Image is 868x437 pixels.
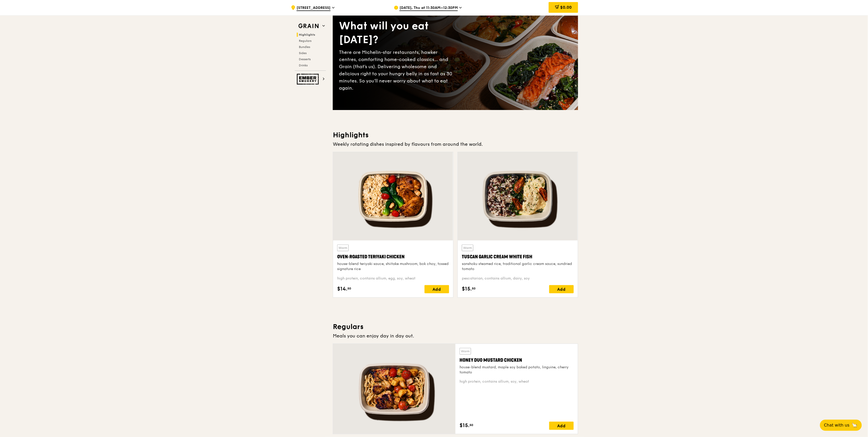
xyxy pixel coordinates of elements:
span: Bundles [299,45,310,49]
div: There are Michelin-star restaurants, hawker centres, comforting home-cooked classics… and Grain (... [339,49,455,92]
span: 50 [347,286,351,290]
div: Add [425,285,449,293]
div: house-blend teriyaki sauce, shiitake mushroom, bok choy, tossed signature rice [337,261,449,272]
img: Ember Smokery web logo [297,74,320,84]
div: Warm [460,348,471,355]
span: 50 [472,286,476,290]
div: Warm [462,245,473,251]
span: Sides [299,51,307,55]
div: high protein, contains allium, soy, wheat [460,379,574,384]
span: Regulars [299,39,311,43]
span: 🦙 [852,422,858,428]
div: Meals you can enjoy day in day out. [333,332,578,339]
img: Grain web logo [297,21,320,31]
h3: Highlights [333,130,578,140]
span: $15. [462,285,472,293]
span: $14. [337,285,347,293]
div: pescatarian, contains allium, dairy, soy [462,276,574,281]
div: Warm [337,245,349,251]
div: Add [549,285,574,293]
div: Weekly rotating dishes inspired by flavours from around the world. [333,141,578,148]
div: Add [549,422,574,430]
span: Highlights [299,33,315,37]
span: $15. [460,422,470,429]
span: [STREET_ADDRESS] [297,5,331,11]
div: Honey Duo Mustard Chicken [460,357,574,364]
div: house-blend mustard, maple soy baked potato, linguine, cherry tomato [460,365,574,375]
span: [DATE], Thu at 11:30AM–12:30PM [400,5,458,11]
h3: Regulars [333,322,578,331]
span: Chat with us [824,422,850,428]
div: sanshoku steamed rice, traditional garlic cream sauce, sundried tomato [462,261,574,272]
div: high protein, contains allium, egg, soy, wheat [337,276,449,281]
span: Desserts [299,57,311,61]
button: Chat with us🦙 [820,420,862,431]
div: What will you eat [DATE]? [339,19,455,47]
div: Tuscan Garlic Cream White Fish [462,253,574,260]
span: Drinks [299,64,308,67]
span: $0.00 [560,5,572,10]
span: 50 [470,423,473,427]
div: Oven‑Roasted Teriyaki Chicken [337,253,449,260]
